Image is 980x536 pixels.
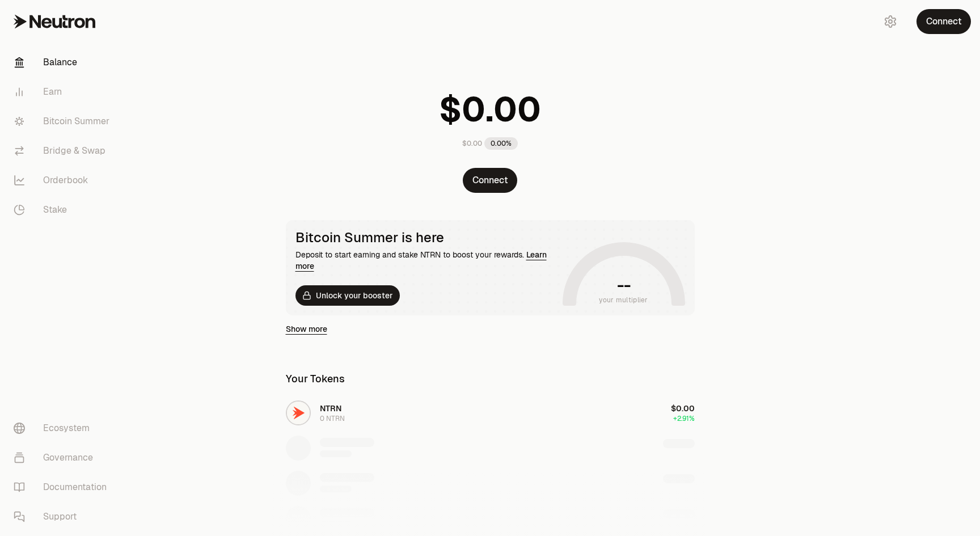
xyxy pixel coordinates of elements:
[484,137,518,150] div: 0.00%
[295,249,558,272] div: Deposit to start earning and stake NTRN to boost your rewards.
[5,48,122,77] a: Balance
[916,9,971,34] button: Connect
[295,230,558,246] div: Bitcoin Summer is here
[5,413,122,443] a: Ecosystem
[462,139,482,148] div: $0.00
[5,443,122,472] a: Governance
[5,136,122,166] a: Bridge & Swap
[5,107,122,136] a: Bitcoin Summer
[617,276,630,294] h1: --
[5,502,122,531] a: Support
[599,294,648,306] span: your multiplier
[5,195,122,225] a: Stake
[5,472,122,502] a: Documentation
[5,166,122,195] a: Orderbook
[286,323,327,335] a: Show more
[463,168,517,193] button: Connect
[295,285,400,306] button: Unlock your booster
[5,77,122,107] a: Earn
[286,371,345,387] div: Your Tokens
